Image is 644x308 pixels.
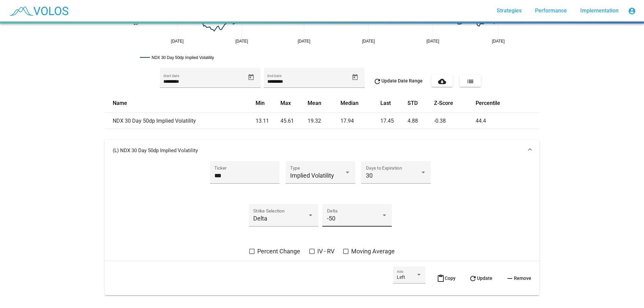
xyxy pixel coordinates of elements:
[256,100,265,107] button: Change sorting for min
[373,78,423,83] span: Update Date Range
[113,100,127,107] button: Change sorting for name
[340,113,380,129] td: 17.94
[340,100,359,107] button: Change sorting for median
[469,274,477,283] mat-icon: refresh
[327,215,335,222] span: -50
[437,275,455,281] span: Copy
[105,161,539,295] div: (L) NDX 30 Day 50dp Implied Volatility
[366,172,373,179] span: 30
[308,100,321,107] button: Change sorting for mean
[491,5,527,17] a: Strategies
[464,266,498,290] button: Update
[308,113,340,129] td: 19.32
[351,247,395,255] span: Moving Average
[256,113,280,129] td: 13.11
[466,77,474,85] mat-icon: list
[408,100,418,107] button: Change sorting for std
[257,247,300,255] span: Percent Change
[434,113,476,129] td: -0.38
[476,113,539,129] td: 44.4
[5,2,72,19] img: blue_transparent.png
[438,77,446,85] mat-icon: cloud_download
[580,7,619,14] span: Implementation
[431,266,461,290] button: Copy
[535,7,567,14] span: Performance
[497,7,522,14] span: Strategies
[373,77,381,85] mat-icon: refresh
[105,113,256,129] td: NDX 30 Day 50dp Implied Volatility
[506,274,514,283] mat-icon: remove
[105,140,539,161] mat-expansion-panel-header: (L) NDX 30 Day 50dp Implied Volatility
[280,113,308,129] td: 45.61
[500,266,537,290] button: Remove
[380,113,408,129] td: 17.45
[506,275,531,281] span: Remove
[434,100,453,107] button: Change sorting for z_score
[575,5,624,17] a: Implementation
[469,275,492,281] span: Update
[408,113,434,129] td: 4.88
[437,274,445,283] mat-icon: content_paste
[349,71,361,83] button: Open calendar
[628,7,636,15] mat-icon: account_circle
[397,274,405,280] span: Left
[280,100,291,107] button: Change sorting for max
[476,100,500,107] button: Change sorting for percentile
[113,147,523,154] mat-panel-title: (L) NDX 30 Day 50dp Implied Volatility
[245,71,257,83] button: Open calendar
[368,75,428,87] button: Update Date Range
[317,247,334,255] span: IV - RV
[253,215,267,222] span: Delta
[290,172,334,179] span: Implied Volatility
[530,5,572,17] a: Performance
[380,100,391,107] button: Change sorting for last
